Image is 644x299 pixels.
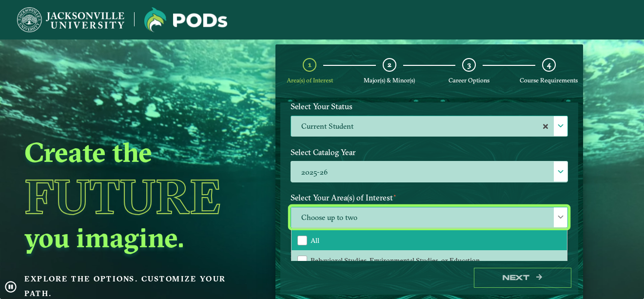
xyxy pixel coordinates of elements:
[468,60,471,69] span: 3
[364,77,415,84] span: Major(s) & Minor(s)
[547,60,551,69] span: 4
[283,246,575,264] label: Enter your email below to receive a summary of the POD that you create.
[24,173,253,220] h1: Future
[474,268,571,288] button: Next
[393,192,397,199] sup: ⋆
[449,77,489,84] span: Career Options
[291,207,567,228] span: Choose up to two
[292,250,567,271] li: Behavioral Studies, Environmental Studies, or Education
[388,60,391,69] span: 2
[291,229,294,236] sup: ⋆
[292,230,567,251] li: All
[291,161,567,182] label: 2025-26
[283,143,575,161] label: Select Catalog Year
[24,135,253,169] h2: Create the
[287,77,333,84] span: Area(s) of Interest
[283,98,575,116] label: Select Your Status
[283,189,575,207] label: Select Your Area(s) of Interest
[17,7,124,32] img: Jacksonville University logo
[291,230,568,239] p: Maximum 2 selections are allowed
[308,60,312,69] span: 1
[520,77,578,84] span: Course Requirements
[24,220,253,255] h2: you imagine.
[311,236,319,245] span: All
[291,116,567,137] label: Current Student
[311,256,480,265] span: Behavioral Studies, Environmental Studies, or Education
[144,7,227,32] img: Jacksonville University logo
